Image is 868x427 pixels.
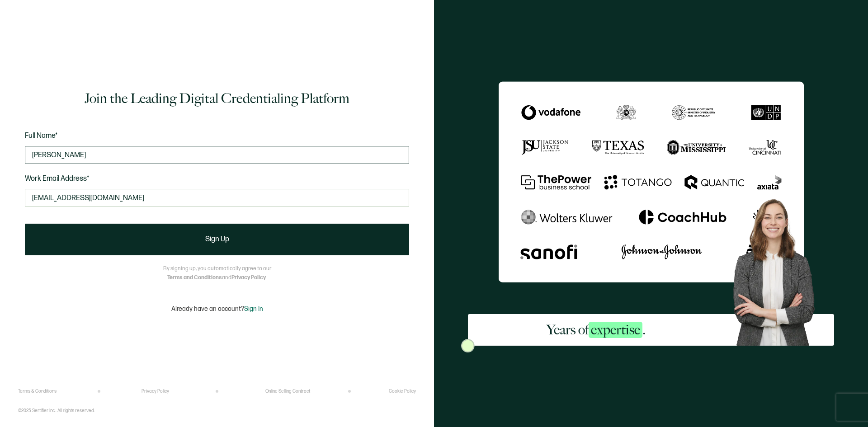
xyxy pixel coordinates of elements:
[25,174,90,183] span: Work Email Address*
[171,305,263,313] p: Already have an account?
[724,192,834,346] img: Sertifier Signup - Years of <span class="strong-h">expertise</span>. Hero
[167,274,222,281] a: Terms and Conditions
[85,89,349,108] h1: Join the Leading Digital Credentialing Platform
[589,322,642,338] span: expertise
[18,408,95,413] p: ©2025 Sertifier Inc.. All rights reserved.
[265,389,310,394] a: Online Selling Contract
[25,146,409,164] input: Jane Doe
[244,305,263,313] span: Sign In
[25,224,409,255] button: Sign Up
[461,339,475,352] img: Sertifier Signup
[18,389,57,394] a: Terms & Conditions
[231,274,266,281] a: Privacy Policy
[25,189,409,207] input: Enter your work email address
[163,264,271,282] p: By signing up, you automatically agree to our and .
[142,389,169,394] a: Privacy Policy
[25,131,58,140] span: Full Name*
[499,81,804,282] img: Sertifier Signup - Years of <span class="strong-h">expertise</span>.
[205,236,229,243] span: Sign Up
[547,321,646,339] h2: Years of .
[389,389,416,394] a: Cookie Policy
